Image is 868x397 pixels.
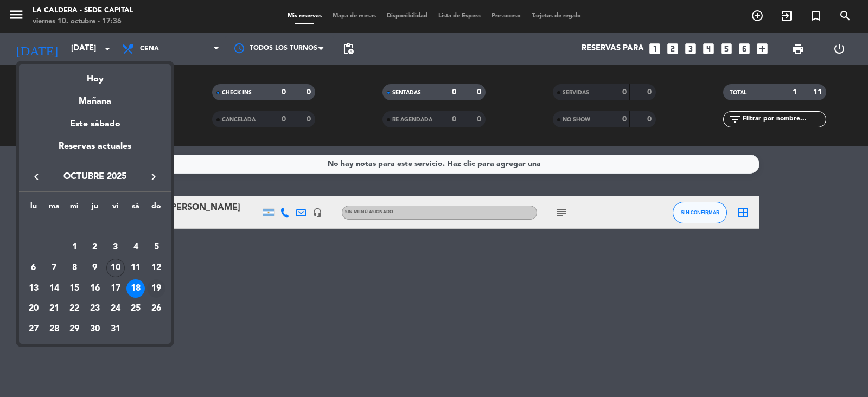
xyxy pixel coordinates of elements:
[126,299,145,318] div: 25
[65,299,84,318] div: 22
[126,279,145,298] div: 18
[19,139,171,162] div: Reservas actuales
[86,259,104,277] div: 9
[146,200,167,217] th: domingo
[146,278,167,299] td: 19 de octubre de 2025
[24,299,43,318] div: 20
[106,320,125,338] div: 31
[85,237,105,258] td: 2 de octubre de 2025
[65,279,84,298] div: 15
[147,238,165,257] div: 5
[126,200,146,217] th: sábado
[44,200,65,217] th: martes
[86,299,104,318] div: 23
[46,170,144,184] span: octubre 2025
[64,200,85,217] th: miércoles
[105,237,126,258] td: 3 de octubre de 2025
[105,258,126,278] td: 10 de octubre de 2025
[27,170,46,184] button: keyboard_arrow_left
[44,319,65,340] td: 28 de octubre de 2025
[106,259,125,277] div: 10
[24,259,43,277] div: 6
[146,298,167,319] td: 26 de octubre de 2025
[45,299,63,318] div: 21
[105,319,126,340] td: 31 de octubre de 2025
[45,259,63,277] div: 7
[64,237,85,258] td: 1 de octubre de 2025
[85,319,105,340] td: 30 de octubre de 2025
[23,319,44,340] td: 27 de octubre de 2025
[144,170,163,184] button: keyboard_arrow_right
[146,258,167,278] td: 12 de octubre de 2025
[64,278,85,299] td: 15 de octubre de 2025
[105,298,126,319] td: 24 de octubre de 2025
[126,238,145,257] div: 4
[86,238,104,257] div: 2
[126,278,146,299] td: 18 de octubre de 2025
[147,299,165,318] div: 26
[64,319,85,340] td: 29 de octubre de 2025
[23,200,44,217] th: lunes
[126,237,146,258] td: 4 de octubre de 2025
[44,298,65,319] td: 21 de octubre de 2025
[147,170,160,183] i: keyboard_arrow_right
[19,86,171,108] div: Mañana
[147,279,165,298] div: 19
[64,258,85,278] td: 8 de octubre de 2025
[86,279,104,298] div: 16
[85,258,105,278] td: 9 de octubre de 2025
[126,259,145,277] div: 11
[45,320,63,338] div: 28
[19,109,171,139] div: Este sábado
[44,278,65,299] td: 14 de octubre de 2025
[86,320,104,338] div: 30
[65,259,84,277] div: 8
[105,200,126,217] th: viernes
[24,279,43,298] div: 13
[126,258,146,278] td: 11 de octubre de 2025
[44,258,65,278] td: 7 de octubre de 2025
[23,258,44,278] td: 6 de octubre de 2025
[30,170,43,183] i: keyboard_arrow_left
[65,238,84,257] div: 1
[64,298,85,319] td: 22 de octubre de 2025
[85,200,105,217] th: jueves
[23,278,44,299] td: 13 de octubre de 2025
[65,320,84,338] div: 29
[106,238,125,257] div: 3
[24,320,43,338] div: 27
[106,279,125,298] div: 17
[105,278,126,299] td: 17 de octubre de 2025
[19,64,171,86] div: Hoy
[45,279,63,298] div: 14
[85,298,105,319] td: 23 de octubre de 2025
[23,298,44,319] td: 20 de octubre de 2025
[147,259,165,277] div: 12
[126,298,146,319] td: 25 de octubre de 2025
[85,278,105,299] td: 16 de octubre de 2025
[106,299,125,318] div: 24
[146,237,167,258] td: 5 de octubre de 2025
[23,217,167,238] td: OCT.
